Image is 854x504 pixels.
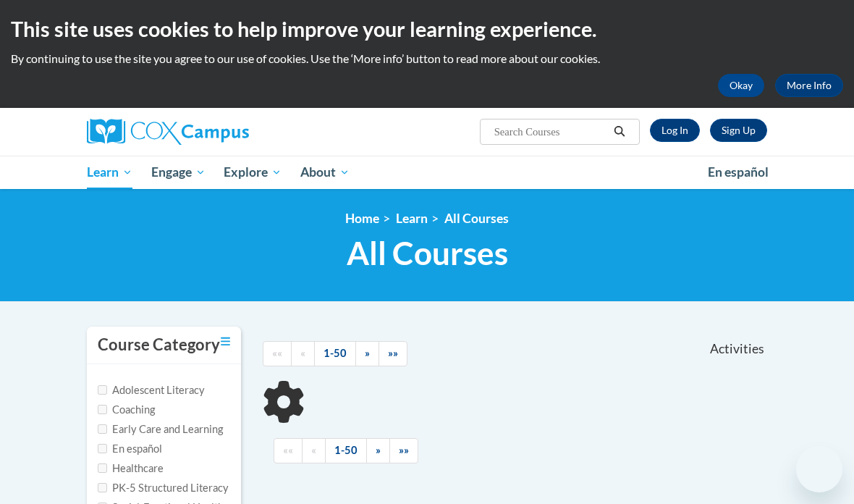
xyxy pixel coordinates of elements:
input: Checkbox for Options [98,385,107,395]
iframe: Button to launch messaging window [796,446,842,492]
a: Register [710,119,767,142]
span: About [300,164,350,181]
a: Explore [214,156,291,189]
a: Next [366,438,390,463]
input: Checkbox for Options [98,463,107,473]
span: «« [272,347,282,359]
div: Main menu [76,156,778,189]
span: Explore [224,164,282,181]
span: « [311,444,316,456]
label: Adolescent Literacy [98,382,205,398]
span: » [365,347,370,359]
button: Search [609,123,630,140]
a: Previous [302,438,326,463]
input: Search Courses [493,123,609,140]
h3: Course Category [98,334,220,356]
a: About [291,156,359,189]
input: Checkbox for Options [98,483,107,492]
img: Cox Campus [87,119,249,145]
a: Previous [291,341,315,366]
label: Early Care and Learning [98,421,223,437]
a: 1-50 [325,438,367,463]
span: Learn [87,164,132,181]
span: All Courses [347,234,508,272]
a: Home [345,211,379,226]
a: En español [698,157,778,188]
span: «« [283,444,293,456]
span: » [376,444,381,456]
a: Begining [274,438,303,463]
span: Activities [710,341,764,357]
input: Checkbox for Options [98,405,107,414]
a: Begining [263,341,292,366]
a: Cox Campus [87,119,299,145]
a: Next [355,341,379,366]
a: Learn [77,156,142,189]
h2: This site uses cookies to help improve your learning experience. [11,14,843,43]
label: En español [98,441,162,457]
span: En español [708,164,769,180]
a: Engage [142,156,215,189]
label: Healthcare [98,461,164,476]
a: Log In [650,119,700,142]
button: Okay [718,74,764,97]
label: Coaching [98,402,155,418]
input: Checkbox for Options [98,444,107,453]
a: Toggle collapse [221,334,230,350]
a: 1-50 [314,341,356,366]
a: More Info [775,74,843,97]
span: « [300,347,305,359]
p: By continuing to use the site you agree to our use of cookies. Use the ‘More info’ button to read... [11,51,843,67]
a: All Courses [444,211,509,226]
a: End [379,341,407,366]
span: Engage [151,164,206,181]
label: PK-5 Structured Literacy [98,480,229,496]
a: Learn [396,211,428,226]
a: End [389,438,418,463]
input: Checkbox for Options [98,424,107,434]
span: »» [399,444,409,456]
span: »» [388,347,398,359]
